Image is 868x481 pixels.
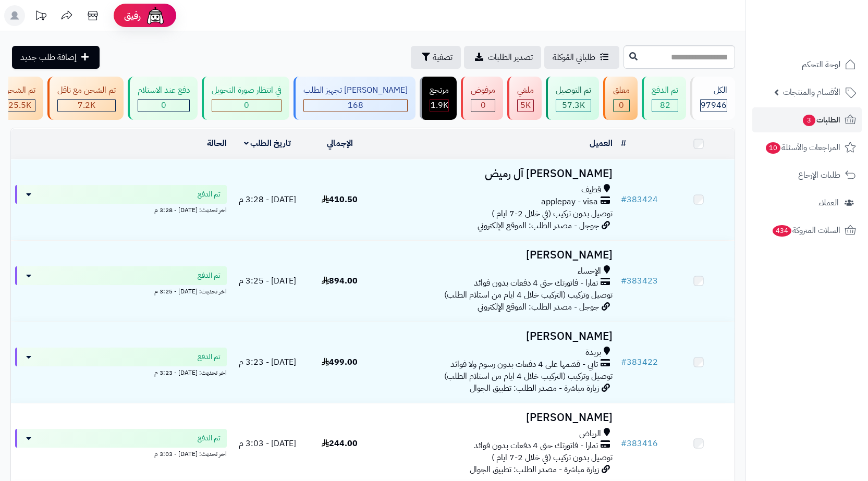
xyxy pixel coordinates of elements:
span: زيارة مباشرة - مصدر الطلب: تطبيق الجوال [470,382,599,394]
span: [DATE] - 3:03 م [239,437,296,450]
h3: [PERSON_NAME] [380,249,613,261]
a: في انتظار صورة التحويل 0 [200,77,291,120]
span: [DATE] - 3:23 م [239,356,296,368]
span: بريدة [585,347,601,359]
div: 7222 [58,100,115,112]
div: 25471 [4,100,35,112]
span: توصيل وتركيب (التركيب خلال 4 ايام من استلام الطلب) [444,289,613,301]
div: ملغي [517,84,534,96]
span: 168 [348,99,363,112]
a: تم الشحن مع ناقل 7.2K [45,77,126,120]
span: جوجل - مصدر الطلب: الموقع الإلكتروني [478,219,599,232]
a: طلبات الإرجاع [752,163,862,188]
img: logo-2.png [797,29,858,51]
a: مرتجع 1.9K [418,77,459,120]
div: الكل [700,84,727,96]
h3: [PERSON_NAME] [380,330,613,342]
span: 97946 [701,99,727,112]
a: لوحة التحكم [752,52,862,77]
span: الطلبات [802,113,840,127]
span: 0 [161,99,166,112]
div: اخر تحديث: [DATE] - 3:03 م [15,448,227,459]
span: لوحة التحكم [802,57,840,72]
a: طلباتي المُوكلة [544,46,619,69]
span: 0 [619,99,624,112]
a: تصدير الطلبات [464,46,541,69]
span: 894.00 [322,275,358,287]
span: # [621,437,627,450]
span: تمارا - فاتورتك حتى 4 دفعات بدون فوائد [474,277,598,289]
span: 10 [766,142,780,154]
span: 434 [773,225,791,237]
div: مرتجع [430,84,449,96]
a: #383422 [621,356,658,368]
span: 25.5K [8,99,31,112]
a: تاريخ الطلب [244,137,291,150]
a: #383416 [621,437,658,450]
div: دفع عند الاستلام [138,84,190,96]
div: اخر تحديث: [DATE] - 3:23 م [15,366,227,377]
div: [PERSON_NAME] تجهيز الطلب [303,84,408,96]
a: مرفوض 0 [459,77,505,120]
span: توصيل بدون تركيب (في خلال 2-7 ايام ) [492,451,613,464]
a: دفع عند الاستلام 0 [126,77,200,120]
a: [PERSON_NAME] تجهيز الطلب 168 [291,77,418,120]
span: 1.9K [431,99,448,112]
a: #383424 [621,193,658,206]
span: الأقسام والمنتجات [783,85,840,100]
a: معلق 0 [601,77,640,120]
span: السلات المتروكة [772,223,840,238]
a: تحديثات المنصة [28,5,54,29]
span: قطيف [581,184,601,196]
div: 168 [304,100,407,112]
span: [DATE] - 3:25 م [239,275,296,287]
span: تصفية [433,51,453,64]
a: العميل [590,137,613,150]
span: 5K [520,99,531,112]
img: ai-face.png [145,5,166,26]
span: طلبات الإرجاع [798,168,840,182]
div: 0 [212,100,281,112]
span: العملاء [818,195,839,210]
span: إضافة طلب جديد [20,51,77,64]
div: اخر تحديث: [DATE] - 3:25 م [15,285,227,296]
a: المراجعات والأسئلة10 [752,135,862,160]
h3: [PERSON_NAME] [380,412,613,424]
span: الإحساء [578,265,601,277]
div: 82 [652,100,678,112]
a: تم الدفع 82 [640,77,688,120]
span: رفيق [124,9,141,22]
span: 0 [481,99,486,112]
span: المراجعات والأسئلة [765,140,840,155]
span: 3 [803,115,815,126]
div: تم الشحن مع ناقل [57,84,116,96]
div: 5022 [518,100,533,112]
div: تم الشحن [4,84,35,96]
div: معلق [613,84,630,96]
span: 0 [244,99,249,112]
span: تمارا - فاتورتك حتى 4 دفعات بدون فوائد [474,440,598,452]
span: الرياض [579,428,601,440]
span: توصيل وتركيب (التركيب خلال 4 ايام من استلام الطلب) [444,370,613,383]
div: 0 [138,100,189,112]
span: تم الدفع [198,433,221,443]
span: طلباتي المُوكلة [553,51,595,64]
div: تم الدفع [652,84,678,96]
span: 7.2K [78,99,95,112]
a: الكل97946 [688,77,737,120]
div: تم التوصيل [556,84,591,96]
a: الإجمالي [327,137,353,150]
span: 57.3K [562,99,585,112]
div: 0 [471,100,495,112]
span: 82 [660,99,670,112]
span: 499.00 [322,356,358,368]
span: # [621,356,627,368]
a: السلات المتروكة434 [752,218,862,243]
span: تم الدفع [198,189,221,200]
a: ملغي 5K [505,77,544,120]
span: زيارة مباشرة - مصدر الطلب: تطبيق الجوال [470,463,599,476]
span: # [621,193,627,206]
a: الحالة [207,137,227,150]
div: مرفوض [471,84,495,96]
span: 244.00 [322,437,358,450]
